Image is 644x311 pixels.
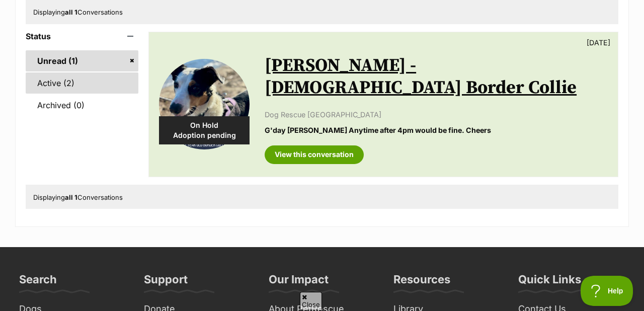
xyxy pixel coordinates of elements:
[65,193,77,201] strong: all 1
[26,72,138,94] a: Active (2)
[26,50,138,71] a: Unread (1)
[265,145,364,164] a: View this conversation
[265,109,608,120] p: Dog Rescue [GEOGRAPHIC_DATA]
[300,292,322,309] span: Close
[269,272,329,292] h3: Our Impact
[393,272,450,292] h3: Resources
[159,130,250,140] span: Adoption pending
[265,125,608,135] p: G'day [PERSON_NAME] Anytime after 4pm would be fine. Cheers
[33,193,123,201] span: Displaying Conversations
[587,37,610,48] p: [DATE]
[26,95,138,116] a: Archived (0)
[159,116,250,144] div: On Hold
[581,276,634,306] iframe: Help Scout Beacon - Open
[265,54,577,99] a: [PERSON_NAME] - [DEMOGRAPHIC_DATA] Border Collie
[26,32,138,41] header: Status
[19,272,57,292] h3: Search
[159,59,250,149] img: Toby - 2 Year Old Border Collie
[33,8,123,16] span: Displaying Conversations
[518,272,581,292] h3: Quick Links
[144,272,188,292] h3: Support
[65,8,77,16] strong: all 1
